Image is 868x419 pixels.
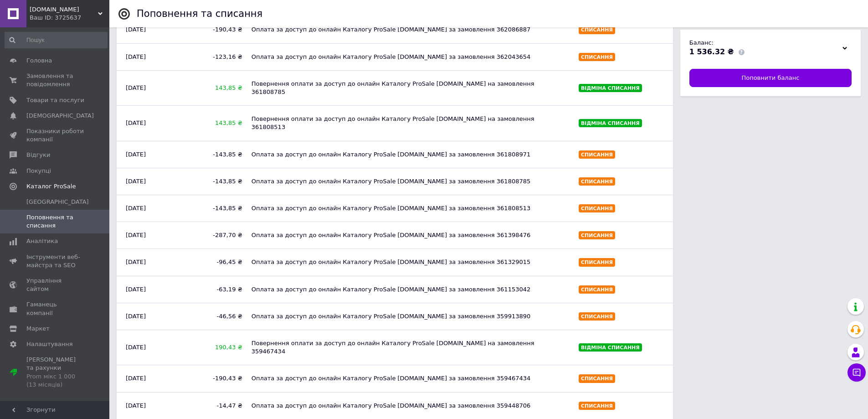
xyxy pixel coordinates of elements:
span: -123,16 ₴ [189,53,242,61]
span: Інструменти веб-майстра та SEO [26,253,84,269]
div: Повернення оплати за доступ до онлайн Каталогу ProSale [DOMAIN_NAME] на замовлення 359467434 [247,335,574,360]
div: Оплата за доступ до онлайн Каталогу ProSale [DOMAIN_NAME] за замовлення 359913890 [247,308,574,325]
span: -143,85 ₴ [189,150,242,159]
span: Списання [581,206,613,212]
time: [DATE] [126,259,146,265]
span: Списання [581,314,613,320]
span: Списання [581,54,613,60]
span: Списання [581,233,613,238]
span: -190,43 ₴ [189,374,242,383]
time: [DATE] [126,26,146,33]
span: Поповнити баланс [741,74,799,82]
input: Пошук [5,32,108,48]
span: 143,85 ₴ [189,84,242,92]
div: Поповнення та списання [137,9,262,19]
span: Відгуки [26,151,50,159]
span: 143,85 ₴ [189,119,242,127]
span: Списання [581,179,613,185]
div: Оплата за доступ до онлайн Каталогу ProSale [DOMAIN_NAME] за замовлення 361808971 [247,146,574,163]
div: Оплата за доступ до онлайн Каталогу ProSale [DOMAIN_NAME] за замовлення 359467434 [247,370,574,387]
div: Оплата за доступ до онлайн Каталогу ProSale [DOMAIN_NAME] за замовлення 361808785 [247,173,574,190]
time: [DATE] [126,286,146,293]
time: [DATE] [126,53,146,60]
span: Відміна списання [581,85,640,91]
span: -190,43 ₴ [189,26,242,34]
span: Списання [581,287,613,293]
span: Замовлення та повідомлення [26,72,84,88]
time: [DATE] [126,344,146,351]
time: [DATE] [126,313,146,320]
div: Оплата за доступ до онлайн Каталогу ProSale [DOMAIN_NAME] за замовлення 361808513 [247,200,574,217]
span: -63,19 ₴ [189,285,242,294]
span: Відміна списання [581,120,640,126]
div: Prom мікс 1 000 (13 місяців) [26,372,84,389]
time: [DATE] [126,375,146,382]
time: [DATE] [126,84,146,91]
span: 190,43 ₴ [189,343,242,352]
span: Налаштування [26,340,73,348]
span: 1 536.32 ₴ [689,47,734,56]
time: [DATE] [126,119,146,126]
span: Аналітика [26,237,58,245]
span: Товари та послуги [26,96,84,104]
div: Повернення оплати за доступ до онлайн Каталогу ProSale [DOMAIN_NAME] на замовлення 361808513 [247,110,574,136]
span: Списання [581,27,613,33]
span: -14,47 ₴ [189,402,242,410]
span: Списання [581,376,613,382]
div: Оплата за доступ до онлайн Каталогу ProSale [DOMAIN_NAME] за замовлення 359448706 [247,397,574,414]
span: Rucola.store [30,5,98,14]
span: [GEOGRAPHIC_DATA] [26,198,89,206]
time: [DATE] [126,205,146,212]
button: Чат з покупцем [847,363,866,382]
div: Оплата за доступ до онлайн Каталогу ProSale [DOMAIN_NAME] за замовлення 361329015 [247,253,574,271]
span: Списання [581,403,613,409]
span: [PERSON_NAME] та рахунки [26,356,84,389]
span: Поповнення та списання [26,213,84,230]
span: Відміна списання [581,345,640,351]
span: Головна [26,57,52,65]
span: -287,70 ₴ [189,231,242,239]
time: [DATE] [126,232,146,238]
span: Показники роботи компанії [26,127,84,144]
div: Повернення оплати за доступ до онлайн Каталогу ProSale [DOMAIN_NAME] на замовлення 361808785 [247,75,574,101]
div: Оплата за доступ до онлайн Каталогу ProSale [DOMAIN_NAME] за замовлення 362086887 [247,21,574,38]
div: Оплата за доступ до онлайн Каталогу ProSale [DOMAIN_NAME] за замовлення 361153042 [247,281,574,298]
span: Маркет [26,325,50,333]
time: [DATE] [126,178,146,185]
time: [DATE] [126,151,146,158]
span: Баланс: [689,39,714,46]
div: Ваш ID: 3725637 [30,14,109,22]
span: Гаманець компанії [26,300,84,317]
span: -46,56 ₴ [189,312,242,321]
span: Списання [581,259,613,265]
span: Управління сайтом [26,277,84,293]
div: Оплата за доступ до онлайн Каталогу ProSale [DOMAIN_NAME] за замовлення 361398476 [247,227,574,244]
span: -96,45 ₴ [189,258,242,266]
time: [DATE] [126,402,146,409]
span: [DEMOGRAPHIC_DATA] [26,112,94,120]
span: -143,85 ₴ [189,204,242,212]
div: Оплата за доступ до онлайн Каталогу ProSale [DOMAIN_NAME] за замовлення 362043654 [247,48,574,66]
a: Поповнити баланс [689,69,852,87]
span: Каталог ProSale [26,182,76,191]
span: Списання [581,152,613,158]
span: Покупці [26,167,51,175]
span: -143,85 ₴ [189,177,242,186]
